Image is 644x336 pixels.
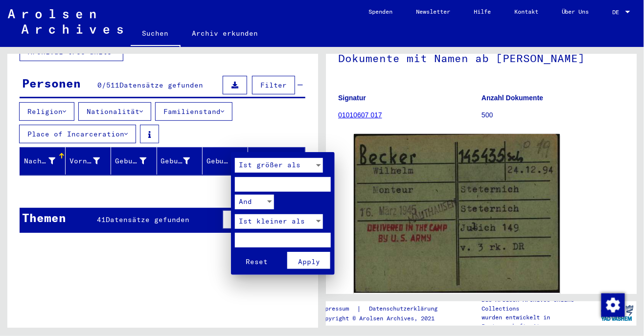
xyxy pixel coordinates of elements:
[601,293,625,317] img: Zustimmung ändern
[239,160,300,169] span: Ist größer als
[235,252,278,269] button: Reset
[287,252,330,269] button: Apply
[246,257,268,266] span: Reset
[239,217,305,225] span: Ist kleiner als
[298,257,320,266] span: Apply
[239,197,252,206] span: And
[601,293,624,316] div: Zustimmung ändern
